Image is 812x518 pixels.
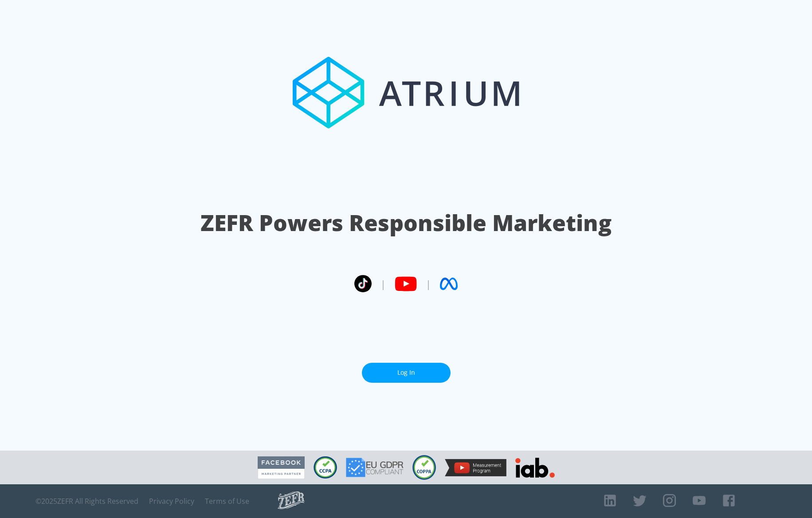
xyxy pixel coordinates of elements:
span: © 2025 ZEFR All Rights Reserved [35,497,138,506]
img: Facebook Marketing Partner [258,456,305,479]
h1: ZEFR Powers Responsible Marketing [200,208,612,238]
a: Terms of Use [205,497,249,506]
img: GDPR Compliant [346,458,404,477]
img: COPPA Compliant [412,455,436,480]
a: Privacy Policy [149,497,194,506]
span: | [426,277,431,290]
img: IAB [515,458,555,478]
a: Log In [362,363,451,383]
img: YouTube Measurement Program [445,459,506,476]
span: | [381,277,386,290]
img: CCPA Compliant [314,456,337,479]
